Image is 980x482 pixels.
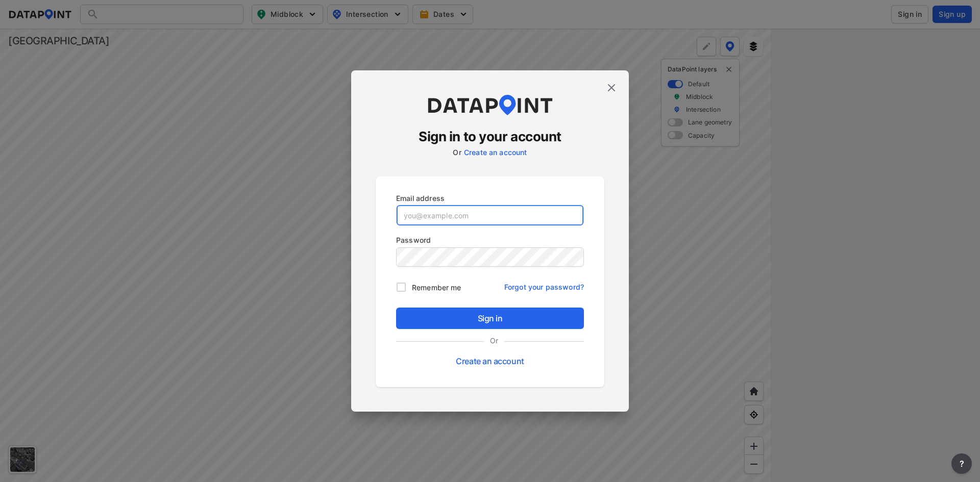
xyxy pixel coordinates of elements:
button: more [951,453,972,474]
p: Password [396,235,584,245]
label: Or [453,148,461,157]
a: Create an account [456,356,524,366]
a: Create an account [464,148,527,157]
h3: Sign in to your account [376,128,604,146]
span: Sign in [404,312,576,324]
span: ? [958,458,966,470]
button: Sign in [396,308,584,329]
img: dataPointLogo.9353c09d.svg [426,95,554,115]
span: Remember me [412,282,461,293]
input: you@example.com [397,205,583,225]
img: close.efbf2170.svg [605,82,618,94]
a: Forgot your password? [504,276,584,292]
label: Or [484,335,504,346]
p: Email address [396,193,584,204]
